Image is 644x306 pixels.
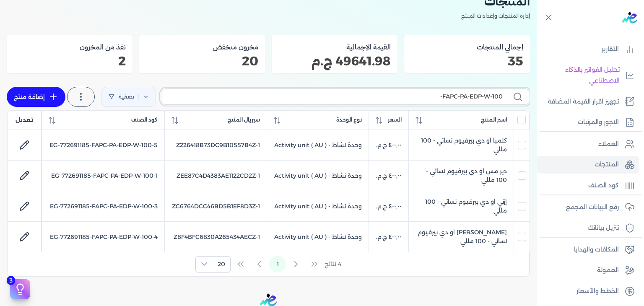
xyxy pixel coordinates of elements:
td: ZC6764DCC46BD5B1EF8D3Z-1 [164,191,267,222]
a: التقارير [537,41,639,58]
td: دير مس او دي بيرفيوم نسائي - 100 مللي [408,161,514,191]
span: 3 [7,276,15,285]
span: تعديل [16,116,33,124]
a: المنتجات [537,156,639,174]
a: المكافات والهدايا [537,241,639,259]
span: سيريال المنتج [228,116,260,124]
h3: إجمالي المنتجات [411,41,523,52]
td: وحدة نشاط - Activity unit ( AU ) [267,222,369,252]
a: الخطط والأسعار [537,283,639,300]
a: تنزيل بياناتك [537,219,639,237]
a: كود الصنف [537,177,639,194]
td: EG-772691185-FAPC-PA-EDP-W-100-4 [42,222,164,252]
img: logo [622,12,637,23]
span: نوع الوحدة [336,116,362,124]
td: EG-772691185-FAPC-PA-EDP-W-100-5 [42,130,164,161]
span: 4 نتائج [325,260,341,269]
td: وحدة نشاط - Activity unit ( AU ) [267,130,369,161]
span: Rows per page [213,257,230,272]
td: وحدة نشاط - Activity unit ( AU ) [267,161,369,191]
a: العملاء [537,135,639,153]
td: Z226418B73DC9B10557B4Z-1 [164,130,267,161]
p: المنتجات [595,159,619,170]
td: Z8F4BFC6830A265434AECZ-1 [164,222,267,252]
p: كود الصنف [588,180,619,191]
p: إدارة المنتجات وإعدادات المنتج [7,10,530,21]
p: 35 [411,56,523,67]
td: ‏٤٠٠٫٠٠ ج.م.‏ [369,222,408,252]
td: EG-772691185-FAPC-PA-EDP-W-100-3 [42,191,164,222]
td: ‏٤٠٠٫٠٠ ج.م.‏ [369,191,408,222]
td: كلمبا او دي بيرفيوم نسائي - 100 مللي [408,130,514,161]
span: السعر [388,116,402,124]
p: المكافات والهدايا [574,244,619,255]
td: ‏٤٠٠٫٠٠ ج.م.‏ [369,130,408,161]
h3: مخزون منخفض [146,41,258,52]
p: تجهيز اقرار القيمة المضافة [548,96,619,107]
a: تجهيز اقرار القيمة المضافة [537,93,639,111]
p: تنزيل بياناتك [587,223,619,233]
td: EG-772691185-FAPC-PA-EDP-W-100-1 [42,161,164,191]
span: كود الصنف [131,116,158,124]
a: إضافة منتج [7,87,65,107]
a: العمولة [537,262,639,279]
p: الاجور والمرتبات [578,117,619,128]
td: إزني او دي بيرفيوم نسائي - 100 مللي [408,191,514,222]
p: 20 [146,56,258,67]
a: رفع البيانات المجمع [537,199,639,216]
p: تحليل الفواتير بالذكاء الاصطناعي [541,65,620,86]
td: ZEE87C4D4383AE1122CD2Z-1 [164,161,267,191]
a: تحليل الفواتير بالذكاء الاصطناعي [537,61,639,89]
button: Page 1 [269,256,286,272]
td: ‏٤٠٠٫٠٠ ج.م.‏ [369,161,408,191]
p: العملاء [598,139,619,150]
h3: القيمة الإجمالية [278,41,391,52]
p: الخطط والأسعار [576,286,619,297]
td: وحدة نشاط - Activity unit ( AU ) [267,191,369,222]
p: العمولة [597,265,619,276]
a: الاجور والمرتبات [537,114,639,131]
td: [PERSON_NAME] او دي بيرفيوم نسائي - 100 مللي [408,222,514,252]
p: التقارير [602,44,619,55]
p: رفع البيانات المجمع [566,202,619,213]
a: تصفية [101,87,156,107]
h3: نفذ من المخزون [13,41,126,52]
p: 49641.98 ج.م [278,56,391,67]
button: 3 [10,279,30,299]
p: 2 [13,56,126,67]
span: اسم المنتج [481,116,507,124]
input: بحث [168,92,503,101]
